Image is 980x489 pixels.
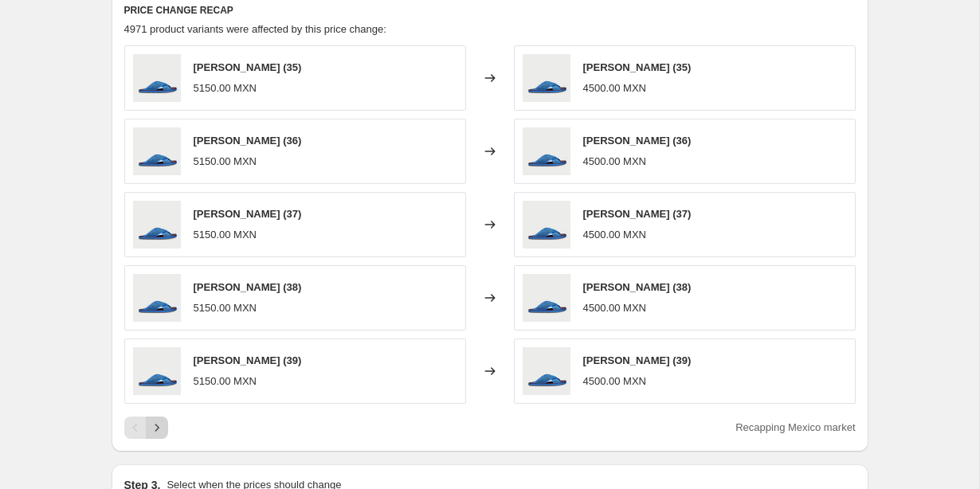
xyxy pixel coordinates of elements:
[194,374,257,389] div: 5150.00 MXN
[523,54,570,102] img: Anne_Denim_1_21-06-24_154_copia_073c3c8a-7743-44d2-ab6c-80d9e13c79d0_80x.jpg
[735,421,855,433] span: Recapping Mexico market
[124,23,386,35] span: 4971 product variants were affected by this price change:
[583,281,692,293] span: [PERSON_NAME] (38)
[583,61,692,73] span: [PERSON_NAME] (35)
[583,354,692,366] span: [PERSON_NAME] (39)
[523,201,570,248] img: Anne_Denim_1_21-06-24_154_copia_073c3c8a-7743-44d2-ab6c-80d9e13c79d0_80x.jpg
[194,135,302,147] span: [PERSON_NAME] (36)
[124,4,856,17] h6: PRICE CHANGE RECAP
[523,347,570,395] img: Anne_Denim_1_21-06-24_154_copia_073c3c8a-7743-44d2-ab6c-80d9e13c79d0_80x.jpg
[124,417,168,439] nav: Pagination
[583,208,692,220] span: [PERSON_NAME] (37)
[583,154,647,170] div: 4500.00 MXN
[194,61,302,73] span: [PERSON_NAME] (35)
[146,417,168,439] button: Next
[133,54,181,102] img: Anne_Denim_1_21-06-24_154_copia_073c3c8a-7743-44d2-ab6c-80d9e13c79d0_80x.jpg
[523,127,570,175] img: Anne_Denim_1_21-06-24_154_copia_073c3c8a-7743-44d2-ab6c-80d9e13c79d0_80x.jpg
[194,80,257,96] div: 5150.00 MXN
[133,274,181,322] img: Anne_Denim_1_21-06-24_154_copia_073c3c8a-7743-44d2-ab6c-80d9e13c79d0_80x.jpg
[194,281,302,293] span: [PERSON_NAME] (38)
[194,154,257,170] div: 5150.00 MXN
[133,347,181,395] img: Anne_Denim_1_21-06-24_154_copia_073c3c8a-7743-44d2-ab6c-80d9e13c79d0_80x.jpg
[194,300,257,316] div: 5150.00 MXN
[583,374,647,389] div: 4500.00 MXN
[583,227,647,243] div: 4500.00 MXN
[194,227,257,243] div: 5150.00 MXN
[194,208,302,220] span: [PERSON_NAME] (37)
[583,300,647,316] div: 4500.00 MXN
[133,201,181,248] img: Anne_Denim_1_21-06-24_154_copia_073c3c8a-7743-44d2-ab6c-80d9e13c79d0_80x.jpg
[194,354,302,366] span: [PERSON_NAME] (39)
[583,135,692,147] span: [PERSON_NAME] (36)
[133,127,181,175] img: Anne_Denim_1_21-06-24_154_copia_073c3c8a-7743-44d2-ab6c-80d9e13c79d0_80x.jpg
[583,80,647,96] div: 4500.00 MXN
[523,274,570,322] img: Anne_Denim_1_21-06-24_154_copia_073c3c8a-7743-44d2-ab6c-80d9e13c79d0_80x.jpg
